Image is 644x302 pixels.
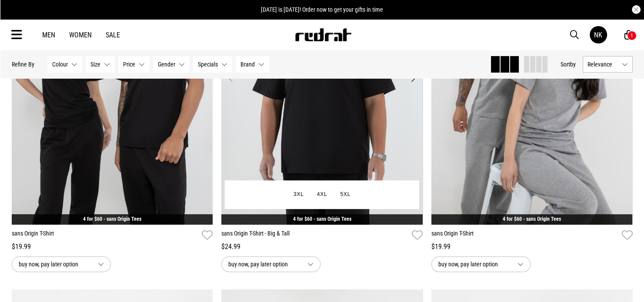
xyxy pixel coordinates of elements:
[12,242,213,252] div: $19.99
[47,56,82,73] button: Colour
[293,216,351,222] a: 4 for $60 - sans Origin Tees
[624,30,633,40] a: 1
[431,256,531,272] button: buy now, pay later option
[261,6,383,13] span: [DATE] is [DATE]! Order now to get your gifts in time
[583,56,633,73] button: Relevance
[153,56,190,73] button: Gender
[631,33,633,39] div: 1
[236,56,269,73] button: Brand
[123,61,135,68] span: Price
[570,61,576,68] span: by
[12,229,199,242] a: sans Origin T-Shirt
[198,61,218,68] span: Specials
[118,56,150,73] button: Price
[334,187,357,202] button: 5XL
[19,259,91,269] span: buy now, pay later option
[83,216,141,222] a: 4 for $60 - sans Origin Tees
[407,73,418,84] button: Next
[228,259,300,269] span: buy now, pay later option
[503,216,561,222] a: 4 for $60 - sans Origin Tees
[431,242,633,252] div: $19.99
[106,31,120,39] a: Sale
[221,229,408,242] a: sans Origin T-Shirt - Big & Tall
[438,259,511,269] span: buy now, pay later option
[240,61,255,68] span: Brand
[52,61,68,68] span: Colour
[158,61,175,68] span: Gender
[42,31,55,39] a: Men
[226,73,237,84] button: Previous
[587,61,618,68] span: Relevance
[193,56,232,73] button: Specials
[86,56,115,73] button: Size
[12,61,34,68] p: Refine By
[431,229,618,242] a: sans Origin T-Shirt
[310,187,334,202] button: 4XL
[12,256,111,272] button: buy now, pay later option
[594,31,602,39] div: NK
[561,59,576,70] button: Sortby
[294,28,352,41] img: Redrat logo
[7,3,33,30] button: Open LiveChat chat widget
[221,242,423,252] div: $24.99
[90,61,100,68] span: Size
[287,187,310,202] button: 3XL
[221,256,320,272] button: buy now, pay later option
[69,31,92,39] a: Women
